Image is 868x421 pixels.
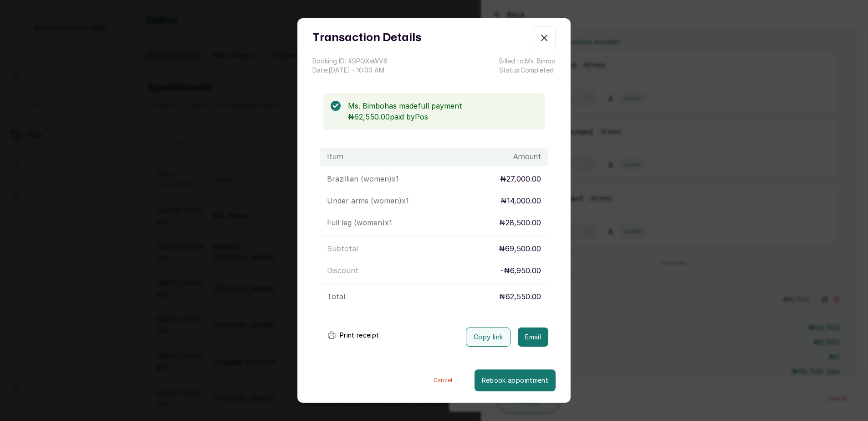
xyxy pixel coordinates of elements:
p: Subtotal [327,243,358,254]
p: Full leg (women) x 1 [327,217,392,228]
h1: Transaction Details [312,30,421,46]
p: - ₦6,950.00 [500,265,541,276]
p: Under arms (women) x 1 [327,195,409,206]
p: ₦69,500.00 [499,243,541,254]
p: Booking ID: # SPQXaWV6 [312,57,388,66]
p: ₦27,000.00 [500,173,541,184]
p: ₦62,550.00 paid by Pos [348,111,537,122]
p: Discount [327,265,358,276]
button: Rebook appointment [475,369,556,391]
p: Status: Completed [499,66,556,75]
button: Copy link [466,327,511,347]
p: ₦62,550.00 [499,291,541,302]
h1: Amount [513,151,541,162]
p: Billed to: Ms. Bimbo [499,57,556,66]
h1: Item [327,151,343,162]
p: ₦14,000.00 [500,195,541,206]
p: Total [327,291,345,302]
p: ₦28,500.00 [499,217,541,228]
p: Brazillian (women) x 1 [327,173,399,184]
p: Ms. Bimbo has made full payment [348,100,537,111]
button: Print receipt [320,326,387,344]
button: Cancel [412,369,475,391]
p: Date: [DATE] ・ 10:00 AM [312,66,388,75]
button: Email [518,327,548,347]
